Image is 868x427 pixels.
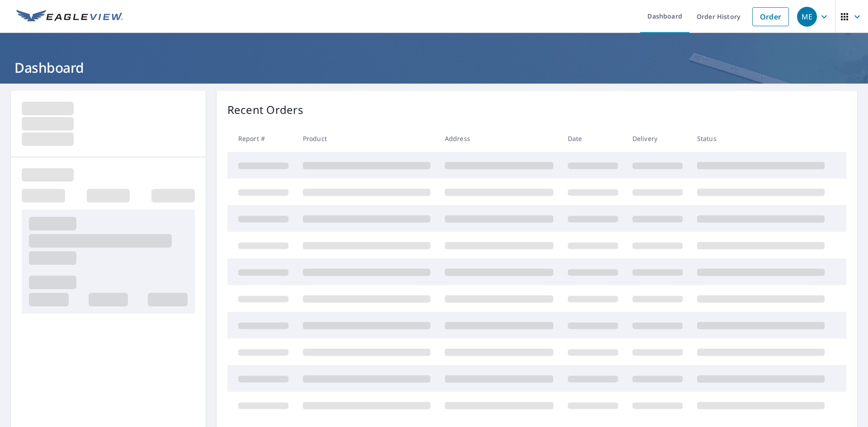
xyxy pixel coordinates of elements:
p: Recent Orders [227,102,303,118]
th: Address [438,125,561,152]
div: ME [797,7,817,27]
a: Order [752,7,789,26]
h1: Dashboard [11,58,857,77]
th: Product [296,125,438,152]
th: Status [690,125,832,152]
th: Date [561,125,625,152]
th: Delivery [625,125,690,152]
img: EV Logo [16,10,123,23]
th: Report # [227,125,296,152]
